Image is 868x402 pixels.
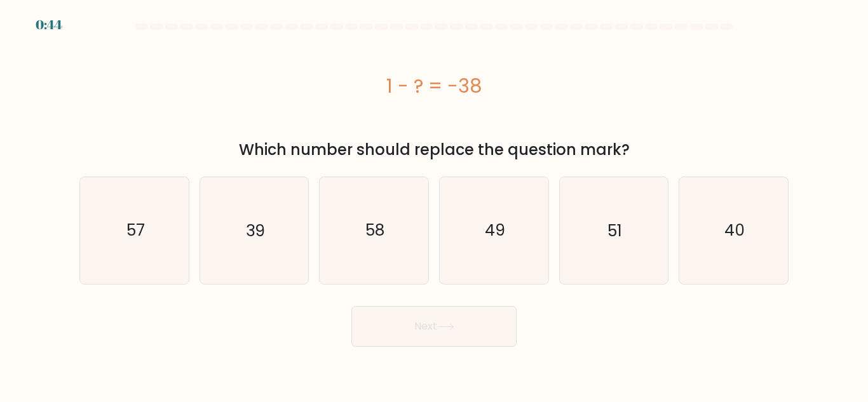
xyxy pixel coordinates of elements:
[246,219,265,241] text: 39
[36,15,62,34] div: 0:44
[87,138,781,161] div: Which number should replace the question mark?
[365,219,384,241] text: 58
[126,219,144,241] text: 57
[79,72,789,100] div: 1 - ? = -38
[724,219,745,241] text: 40
[351,306,517,347] button: Next
[607,219,622,241] text: 51
[485,219,505,241] text: 49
